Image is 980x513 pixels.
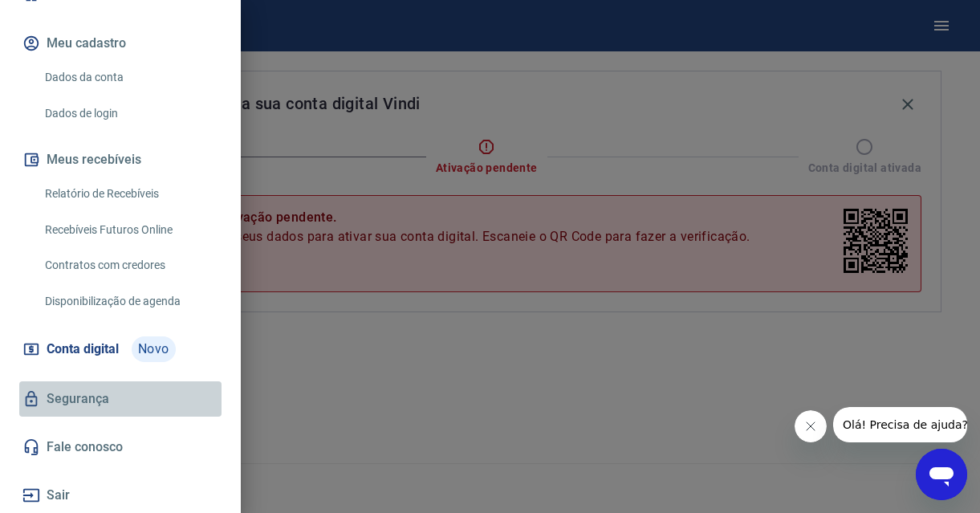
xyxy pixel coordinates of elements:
span: Olá! Precisa de ajuda? [10,11,135,24]
a: Dados de login [39,97,222,130]
iframe: Botão para abrir a janela de mensagens [916,449,967,500]
a: Recebíveis Futuros Online [39,214,222,246]
span: Conta digital [47,338,119,360]
iframe: Fechar mensagem [795,410,827,442]
a: Dados da conta [39,61,222,94]
a: Fale conosco [19,430,222,465]
a: Segurança [19,381,222,417]
button: Meu cadastro [19,26,222,61]
button: Meus recebíveis [19,142,222,177]
a: Contratos com credores [39,249,222,282]
a: Relatório de Recebíveis [39,177,222,210]
a: Conta digitalNovo [19,330,222,368]
iframe: Mensagem da empresa [833,407,967,442]
button: Sair [19,478,222,513]
a: Disponibilização de agenda [39,285,222,318]
span: Novo [132,336,176,362]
